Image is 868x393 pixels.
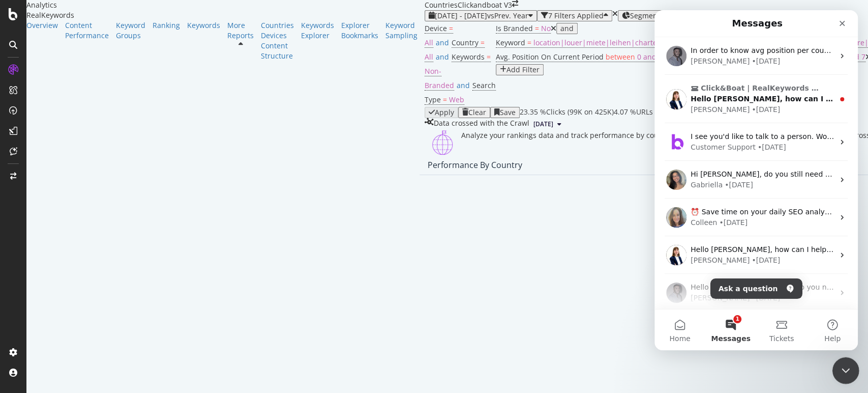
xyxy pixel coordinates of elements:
[26,20,58,31] a: Overview
[170,325,186,332] span: Help
[36,122,639,130] span: I see you'd like to talk to a person. Would you like me to connect you with a human agent? Or if ...
[227,20,254,41] a: More Reports
[452,38,478,47] span: Country
[654,10,858,350] iframe: Intercom live chat
[261,31,294,41] a: Devices
[425,23,447,33] span: Device
[537,10,612,21] button: 7 Filters Applied
[102,299,153,340] button: Tickets
[425,66,454,90] span: Non-Branded
[612,10,618,17] div: times
[36,132,101,143] div: Customer Support
[560,24,574,33] div: and
[487,11,528,20] span: vs Prev. Year
[97,46,126,57] div: • [DATE]
[606,52,635,62] span: between
[97,245,126,256] div: • [DATE]
[301,20,334,41] a: Keywords Explorer
[481,38,485,47] span: =
[618,10,668,21] button: Segments
[65,20,109,41] a: Content Performance
[153,20,180,31] a: Ranking
[425,10,537,21] button: [DATE] - [DATE]vsPrev. Year
[520,107,614,118] div: 23.35 % Clicks ( 99K on 425K )
[56,268,148,289] button: Ask a question
[385,20,417,41] a: Keyword Sampling
[36,207,63,218] div: Colleen
[428,160,522,170] div: Performance by country
[12,272,32,293] img: Profile image for Renaud
[614,107,697,118] div: 4.07 % URLs ( 7K on 162K )
[425,52,433,62] span: All
[51,299,102,340] button: Messages
[116,20,145,41] a: Keyword Groups
[630,11,664,20] span: Segments
[12,197,32,217] img: Profile image for Colleen
[46,73,168,83] span: Click&Boat | RealKeywords export issue
[449,23,453,33] span: =
[506,66,540,74] div: Add Filter
[548,12,604,20] div: 7 Filters Applied
[490,107,520,118] button: Save
[449,95,464,104] span: Web
[261,41,294,51] a: Content
[36,85,210,93] span: Hello [PERSON_NAME], how can I help you?
[36,94,95,105] div: [PERSON_NAME]
[541,23,551,33] span: No
[26,10,425,20] div: RealKeywords
[443,95,447,104] span: =
[457,80,470,90] span: and
[103,132,132,143] div: • [DATE]
[435,108,454,117] div: Apply
[468,108,486,117] div: Clear
[529,118,565,130] button: [DATE]
[187,20,220,31] a: Keywords
[36,160,360,168] span: Hi [PERSON_NAME], do you still need help with anything? I'll close out this ticket otherwise
[12,79,32,99] img: Profile image for Chiara
[341,20,378,41] a: Explorer Bookmarks
[36,46,95,57] div: [PERSON_NAME]
[458,107,490,118] button: Clear
[500,108,516,117] div: Save
[832,357,859,384] iframe: Intercom live chat
[261,20,294,31] a: Countries
[36,283,95,293] div: [PERSON_NAME]
[425,130,461,155] img: 1GusSBFZZAnHA7zLEg47bDqG2kt9RcmYEu+aKkSRu3AaxSDZ9X71ELQjEAcnUZcSIrNMcgw9IrD2IJjLV5mxQSv0LGqQkmPZE...
[496,64,544,75] button: Add Filter
[452,52,485,62] span: Keywords
[15,325,36,332] span: Home
[12,159,32,180] img: Profile image for Gabriella
[556,23,578,34] button: and
[261,51,294,61] a: Structure
[36,235,191,243] span: Hello [PERSON_NAME], how can I help you?
[70,170,99,180] div: • [DATE]
[496,38,525,47] span: Keyword
[533,120,553,129] span: 2025 Jul. 27th
[425,38,433,47] span: All
[12,235,32,255] img: Profile image for Chiara
[637,52,663,62] span: 0 and 7
[436,52,449,62] span: and
[487,52,491,62] span: =
[527,38,531,47] span: =
[153,299,203,340] button: Help
[425,107,458,118] button: Apply
[36,273,380,281] span: Hello [PERSON_NAME], What do you need help with? Do you need any assistance? Kind regards,
[496,23,533,33] span: Is Branded
[535,23,539,33] span: =
[496,52,604,62] span: Avg. Position On Current Period
[436,38,449,47] span: and
[56,325,96,332] span: Messages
